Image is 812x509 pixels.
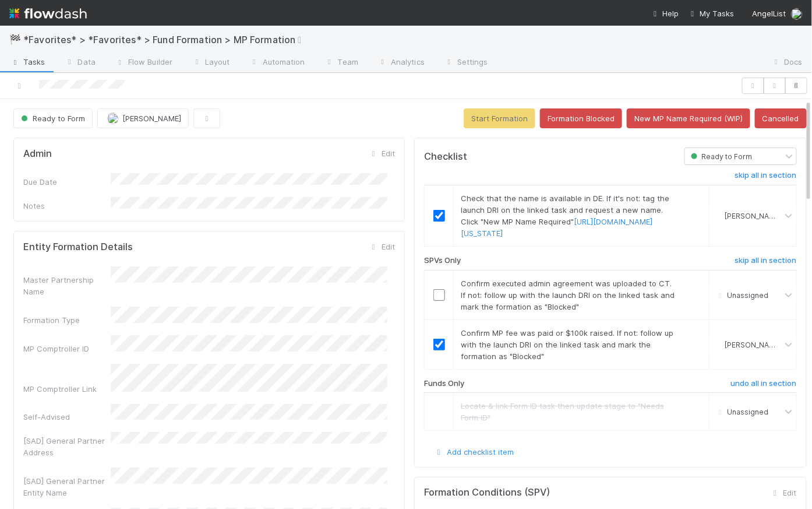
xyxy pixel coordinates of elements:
a: Add checklist item [433,447,514,457]
div: Formation Type [23,314,111,326]
h6: Funds Only [424,379,464,388]
div: MP Comptroller Link [23,383,111,395]
a: skip all in section [735,256,797,270]
img: avatar_892eb56c-5b5a-46db-bf0b-2a9023d0e8f8.png [714,211,723,220]
img: logo-inverted-e16ddd16eac7371096b0.svg [9,3,87,23]
a: Settings [434,54,497,72]
h5: Admin [23,148,52,160]
span: Check that the name is available in DE. If it's not: tag the launch DRI on the linked task and re... [461,194,669,238]
a: skip all in section [735,171,797,185]
a: Layout [182,54,239,72]
a: undo all in section [731,379,797,393]
div: Master Partnership Name [23,274,111,297]
div: Help [651,8,679,19]
h5: Formation Conditions (SPV) [424,487,550,499]
div: [SAD] General Partner Address [23,435,111,458]
span: [PERSON_NAME] [122,114,181,123]
span: My Tasks [688,9,734,18]
h6: skip all in section [735,171,797,180]
button: Cancelled [755,108,807,128]
img: avatar_b467e446-68e1-4310-82a7-76c532dc3f4b.png [791,8,803,20]
span: Flow Builder [114,56,172,68]
span: 🏁 [9,34,21,44]
a: Data [55,54,105,72]
a: Edit [368,242,395,251]
a: Analytics [368,54,434,72]
span: Confirm MP fee was paid or $100k raised. If not: follow up with the launch DRI on the linked task... [461,328,673,361]
span: *Favorites* > *Favorites* > Fund Formation > MP Formation [23,34,312,45]
span: AngelList [753,9,786,18]
span: [PERSON_NAME] [725,340,782,349]
h6: skip all in section [735,256,797,265]
div: [SAD] General Partner Entity Name [23,475,111,499]
button: New MP Name Required (WIP) [627,108,750,128]
button: Start Formation [464,108,535,128]
button: [PERSON_NAME] [97,108,189,128]
span: Unassigned [714,290,769,299]
h5: Entity Formation Details [23,241,133,253]
img: avatar_892eb56c-5b5a-46db-bf0b-2a9023d0e8f8.png [714,340,723,349]
span: Ready to Form [689,152,753,161]
a: Team [315,54,368,72]
div: Notes [23,200,111,212]
a: Automation [239,54,315,72]
img: avatar_892eb56c-5b5a-46db-bf0b-2a9023d0e8f8.png [107,113,119,124]
span: Unassigned [714,408,769,416]
a: Docs [761,54,812,72]
a: Flow Builder [105,54,182,72]
a: Edit [769,488,797,497]
div: MP Comptroller ID [23,343,111,354]
button: Formation Blocked [540,108,622,128]
button: Ready to Form [13,108,93,128]
span: Ready to Form [19,114,85,123]
div: Self-Advised [23,411,111,423]
h5: Checklist [424,151,467,163]
a: Edit [368,149,395,158]
span: [PERSON_NAME] [725,212,782,220]
h6: SPVs Only [424,256,461,265]
a: My Tasks [688,8,734,19]
span: Locate & link Form ID task then update stage to "Needs Form ID" [461,401,664,422]
span: Tasks [9,56,45,68]
div: Due Date [23,176,111,188]
h6: undo all in section [731,379,797,388]
span: Confirm executed admin agreement was uploaded to CT. If not: follow up with the launch DRI on the... [461,279,675,311]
